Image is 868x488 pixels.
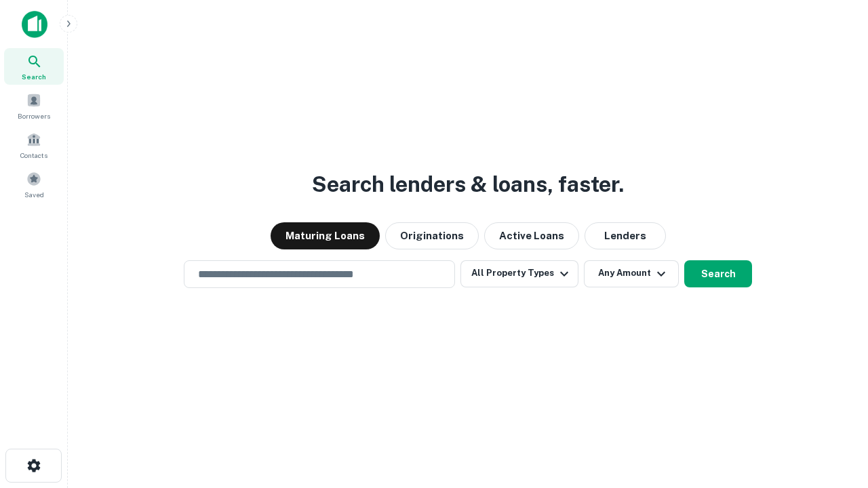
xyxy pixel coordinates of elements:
[800,336,868,401] iframe: Chat Widget
[584,260,679,287] button: Any Amount
[22,11,47,38] img: capitalize-icon.png
[385,222,479,249] button: Originations
[4,127,64,163] a: Contacts
[585,222,666,249] button: Lenders
[22,71,46,82] span: Search
[4,87,64,124] a: Borrowers
[4,48,64,85] a: Search
[20,150,47,161] span: Contacts
[271,222,380,249] button: Maturing Loans
[312,168,624,201] h3: Search lenders & loans, faster.
[484,222,579,249] button: Active Loans
[24,189,44,200] span: Saved
[460,260,578,287] button: All Property Types
[684,260,752,287] button: Search
[18,110,50,121] span: Borrowers
[4,166,64,203] a: Saved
